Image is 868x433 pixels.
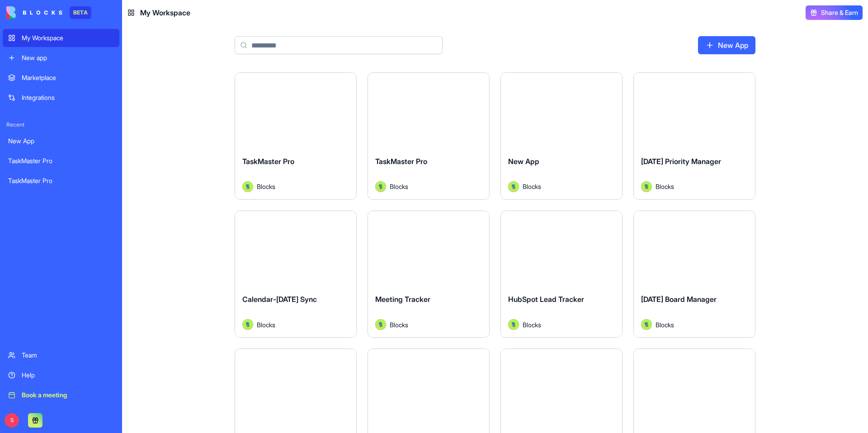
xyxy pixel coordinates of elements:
[3,152,119,170] a: TaskMaster Pro
[508,181,519,192] img: Avatar
[242,157,294,166] span: TaskMaster Pro
[8,156,114,165] div: TaskMaster Pro
[390,320,408,329] span: Blocks
[235,211,357,338] a: Calendar-[DATE] SyncAvatarBlocks
[3,366,119,384] a: Help
[375,181,386,192] img: Avatar
[500,211,623,338] a: HubSpot Lead TrackerAvatarBlocks
[656,320,674,329] span: Blocks
[22,33,114,42] div: My Workspace
[821,8,858,17] span: Share & Earn
[633,72,755,200] a: [DATE] Priority ManagerAvatarBlocks
[390,182,408,191] span: Blocks
[656,182,674,191] span: Blocks
[3,346,119,364] a: Team
[22,371,114,380] div: Help
[368,72,490,200] a: TaskMaster ProAvatarBlocks
[242,295,317,304] span: Calendar-[DATE] Sync
[698,36,755,54] a: New App
[70,6,91,19] div: BETA
[641,295,717,304] span: [DATE] Board Manager
[8,176,114,185] div: TaskMaster Pro
[375,319,386,330] img: Avatar
[6,6,62,19] img: logo
[5,413,19,428] span: S
[508,295,584,304] span: HubSpot Lead Tracker
[140,7,190,18] span: My Workspace
[508,319,519,330] img: Avatar
[6,6,91,19] a: BETA
[3,386,119,404] a: Book a meeting
[375,295,430,304] span: Meeting Tracker
[22,73,114,82] div: Marketplace
[806,5,863,20] button: Share & Earn
[22,351,114,360] div: Team
[3,132,119,150] a: New App
[3,29,119,47] a: My Workspace
[257,182,275,191] span: Blocks
[3,89,119,107] a: Integrations
[633,211,755,338] a: [DATE] Board ManagerAvatarBlocks
[8,136,114,146] div: New App
[500,72,623,200] a: New AppAvatarBlocks
[22,93,114,102] div: Integrations
[523,320,541,329] span: Blocks
[22,53,114,62] div: New app
[641,157,721,166] span: [DATE] Priority Manager
[523,182,541,191] span: Blocks
[3,172,119,190] a: TaskMaster Pro
[22,391,114,400] div: Book a meeting
[3,69,119,87] a: Marketplace
[3,121,119,128] span: Recent
[375,157,427,166] span: TaskMaster Pro
[368,211,490,338] a: Meeting TrackerAvatarBlocks
[257,320,275,329] span: Blocks
[641,181,652,192] img: Avatar
[508,157,539,166] span: New App
[641,319,652,330] img: Avatar
[242,319,253,330] img: Avatar
[3,49,119,67] a: New app
[235,72,357,200] a: TaskMaster ProAvatarBlocks
[242,181,253,192] img: Avatar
